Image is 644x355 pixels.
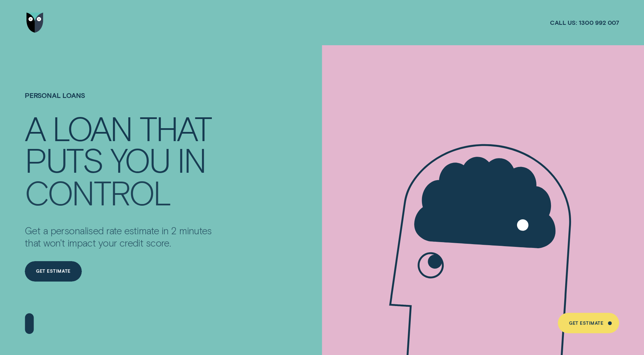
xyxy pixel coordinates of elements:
h4: A LOAN THAT PUTS YOU IN CONTROL [25,112,220,207]
div: CONTROL [25,176,170,208]
h1: Personal Loans [25,91,220,112]
p: Get a personalised rate estimate in 2 minutes that won't impact your credit score. [25,224,220,249]
div: A [25,112,45,144]
a: Get Estimate [558,313,619,333]
img: Wisr [26,13,43,33]
div: PUTS [25,144,103,176]
div: LOAN [52,112,132,144]
div: THAT [140,112,211,144]
div: YOU [110,144,170,176]
span: Call us: [550,19,577,27]
span: 1300 992 007 [579,19,619,27]
a: Get Estimate [25,261,82,282]
a: Call us:1300 992 007 [550,19,619,27]
div: IN [177,144,206,176]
